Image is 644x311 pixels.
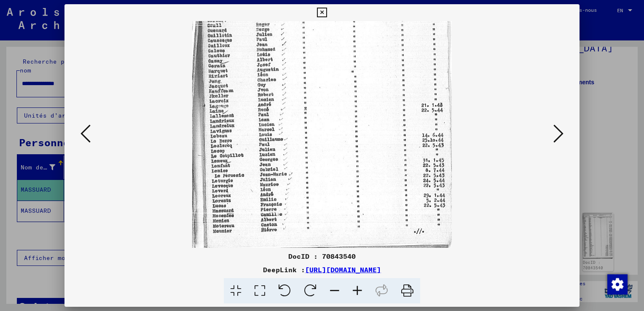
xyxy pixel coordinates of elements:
[607,274,627,294] div: Modifier le consentement
[64,251,580,261] div: DocID : 70843540
[305,265,381,274] a: [URL][DOMAIN_NAME]
[607,274,628,295] img: Modifier le consentement
[64,265,580,275] div: DeepLink :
